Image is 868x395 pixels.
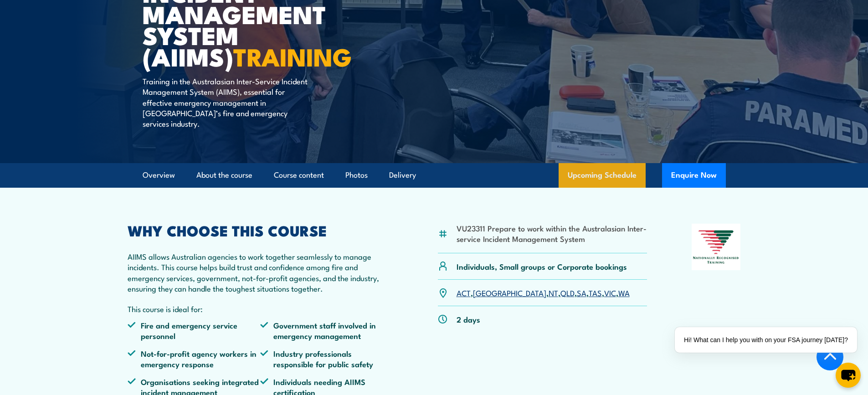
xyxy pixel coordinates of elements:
[560,287,575,298] a: QLD
[233,37,352,75] strong: TRAINING
[345,163,368,187] a: Photos
[143,163,175,187] a: Overview
[675,327,857,353] div: Hi! What can I help you with on your FSA journey [DATE]?
[577,287,586,298] a: SA
[457,261,627,272] p: Individuals, Small groups or Corporate bookings
[692,224,741,270] img: Nationally Recognised Training logo.
[836,363,861,388] button: chat-button
[604,287,616,298] a: VIC
[260,320,393,341] li: Government staff involved in emergency management
[128,348,261,369] li: Not-for-profit agency workers in emergency response
[457,287,630,298] p: , , , , , , ,
[128,251,394,294] p: AIIMS allows Australian agencies to work together seamlessly to manage incidents. This course hel...
[618,287,630,298] a: WA
[128,303,394,314] p: This course is ideal for:
[589,287,602,298] a: TAS
[143,76,309,129] p: Training in the Australasian Inter-Service Incident Management System (AIIMS), essential for effe...
[274,163,324,187] a: Course content
[457,287,471,298] a: ACT
[389,163,416,187] a: Delivery
[457,223,647,244] li: VU23311 Prepare to work within the Australasian Inter-service Incident Management System
[662,163,726,188] button: Enquire Now
[549,287,558,298] a: NT
[473,287,546,298] a: [GEOGRAPHIC_DATA]
[128,224,394,236] h2: WHY CHOOSE THIS COURSE
[457,314,480,324] p: 2 days
[128,320,261,341] li: Fire and emergency service personnel
[196,163,252,187] a: About the course
[559,163,646,188] a: Upcoming Schedule
[260,348,393,369] li: Industry professionals responsible for public safety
